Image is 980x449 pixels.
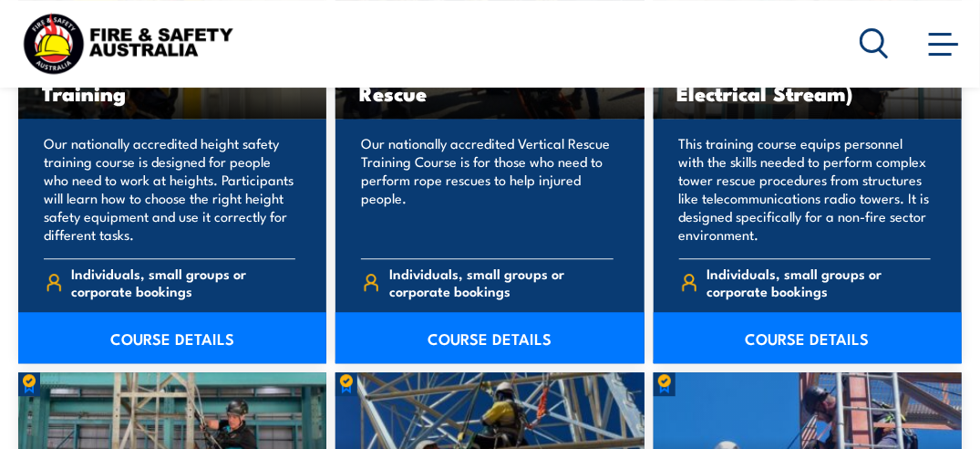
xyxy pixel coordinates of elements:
[44,134,295,244] p: Our nationally accredited height safety training course is designed for people who need to work a...
[679,134,931,244] p: This training course equips personnel with the skills needed to perform complex tower rescue proc...
[389,265,614,299] span: Individuals, small groups or corporate bookings
[359,61,620,103] h3: Undertake Vertical Rescue
[72,265,296,299] span: Individuals, small groups or corporate bookings
[654,312,962,363] a: COURSE DETAILS
[335,312,644,363] a: COURSE DETAILS
[361,134,613,244] p: Our nationally accredited Vertical Rescue Training Course is for those who need to perform rope r...
[677,61,938,103] h3: Tower Rescue (Non-Electrical Stream)
[707,265,931,299] span: Individuals, small groups or corporate bookings
[42,61,303,103] h3: Work Safely at Heights Training
[18,312,326,363] a: COURSE DETAILS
